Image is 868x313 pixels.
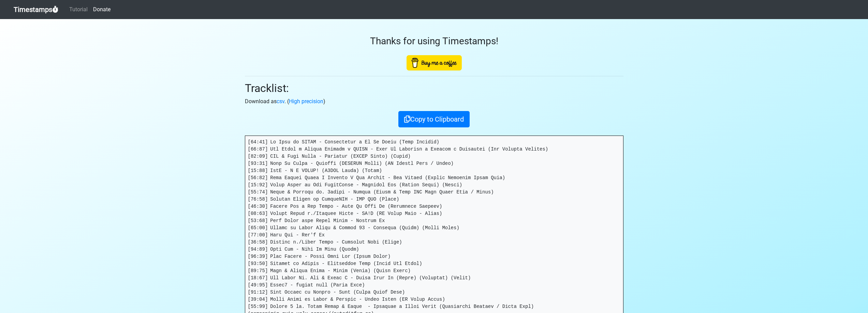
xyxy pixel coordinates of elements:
[245,35,623,47] h3: Thanks for using Timestamps!
[245,82,623,95] h2: Tracklist:
[289,98,323,105] a: High precision
[407,55,462,71] img: Buy Me A Coffee
[277,98,284,105] a: csv
[67,3,90,16] a: Tutorial
[398,111,470,127] button: Copy to Clipboard
[14,3,58,16] a: Timestamps
[90,3,113,16] a: Donate
[245,97,623,106] p: Download as . ( )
